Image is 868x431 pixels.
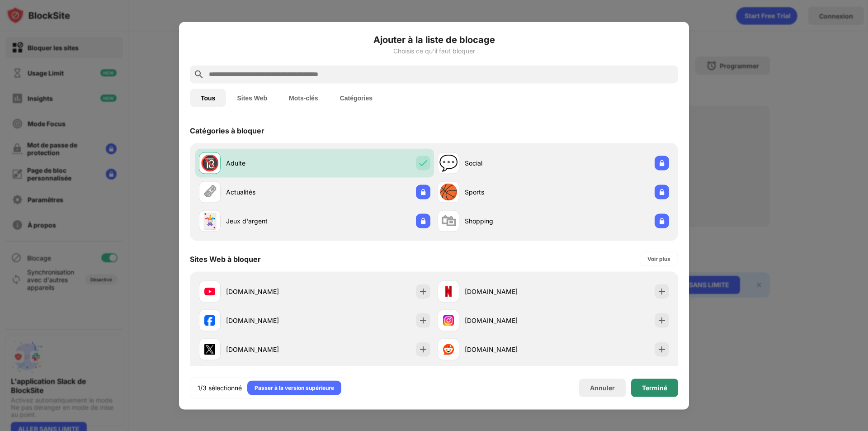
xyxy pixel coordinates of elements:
div: 1/3 sélectionné [198,383,242,392]
div: [DOMAIN_NAME] [465,316,553,325]
button: Sites Web [226,89,278,107]
button: Mots-clés [278,89,329,107]
button: Tous [190,89,226,107]
div: 🔞 [200,154,219,172]
div: Adulte [226,158,315,168]
div: Annuler [590,384,615,392]
div: Actualités [226,187,315,197]
div: Voir plus [647,254,670,263]
div: [DOMAIN_NAME] [226,287,315,296]
div: 🗞 [202,183,217,201]
div: Sites Web à bloquer [190,254,261,263]
div: 🃏 [200,212,219,230]
div: Terminé [642,384,667,391]
div: Shopping [465,216,553,226]
div: Jeux d'argent [226,216,315,226]
img: favicons [204,286,215,297]
div: [DOMAIN_NAME] [465,345,553,354]
div: Passer à la version supérieure [255,383,334,392]
div: [DOMAIN_NAME] [465,287,553,296]
div: Social [465,158,553,168]
h6: Ajouter à la liste de blocage [190,33,678,46]
button: Catégories [329,89,383,107]
img: favicons [443,286,454,297]
div: Choisis ce qu'il faut bloquer [190,47,678,54]
img: favicons [443,344,454,355]
div: 💬 [439,154,458,172]
div: [DOMAIN_NAME] [226,316,315,325]
div: 🛍 [441,212,456,230]
div: Catégories à bloquer [190,126,264,135]
img: search.svg [193,69,204,80]
div: Sports [465,187,553,197]
img: favicons [204,344,215,355]
img: favicons [204,315,215,326]
div: [DOMAIN_NAME] [226,345,315,354]
div: 🏀 [439,183,458,201]
img: favicons [443,315,454,326]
